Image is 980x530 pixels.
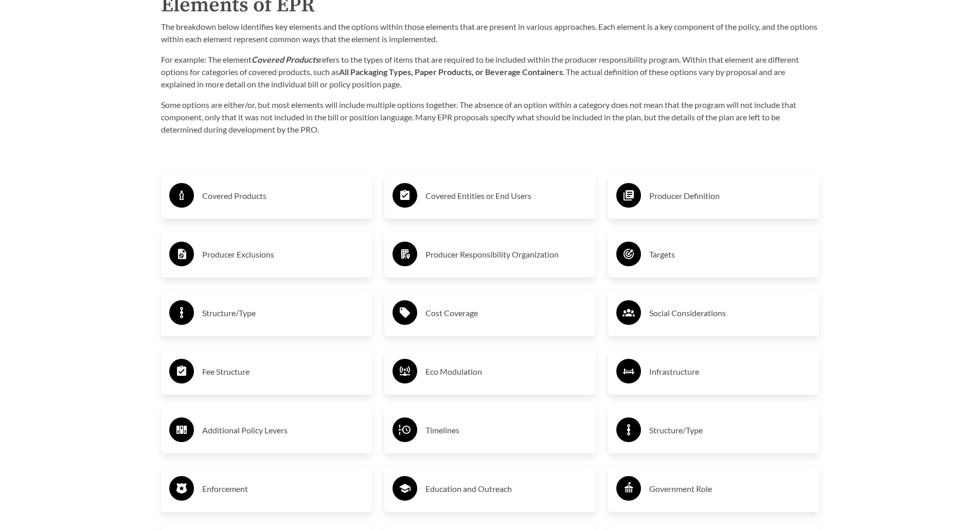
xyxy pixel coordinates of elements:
[425,246,587,263] h3: Producer Responsibility Organization
[649,246,811,263] h3: Targets
[161,99,819,136] p: Some options are either/or, but most elements will include multiple options together. The absence...
[161,53,819,90] p: For example: The element refers to the types of items that are required to be included within the...
[425,188,587,204] h3: Covered Entities or End Users
[425,422,587,438] h3: Timelines
[649,422,811,438] h3: Structure/Type
[202,481,364,497] h3: Enforcement
[161,21,819,45] p: The breakdown below identifies key elements and the options within those elements that are presen...
[202,246,364,263] h3: Producer Exclusions
[649,305,811,321] h3: Social Considerations
[202,363,364,380] h3: Fee Structure
[649,481,811,497] h3: Government Role
[202,422,364,438] h3: Additional Policy Levers
[202,188,364,204] h3: Covered Products
[425,363,587,380] h3: Eco Modulation
[649,188,811,204] h3: Producer Definition
[425,481,587,497] h3: Education and Outreach
[425,305,587,321] h3: Cost Coverage
[252,54,319,64] strong: Covered Products
[339,67,563,77] strong: All Packaging Types, Paper Products, or Beverage Containers
[202,305,364,321] h3: Structure/Type
[649,363,811,380] h3: Infrastructure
